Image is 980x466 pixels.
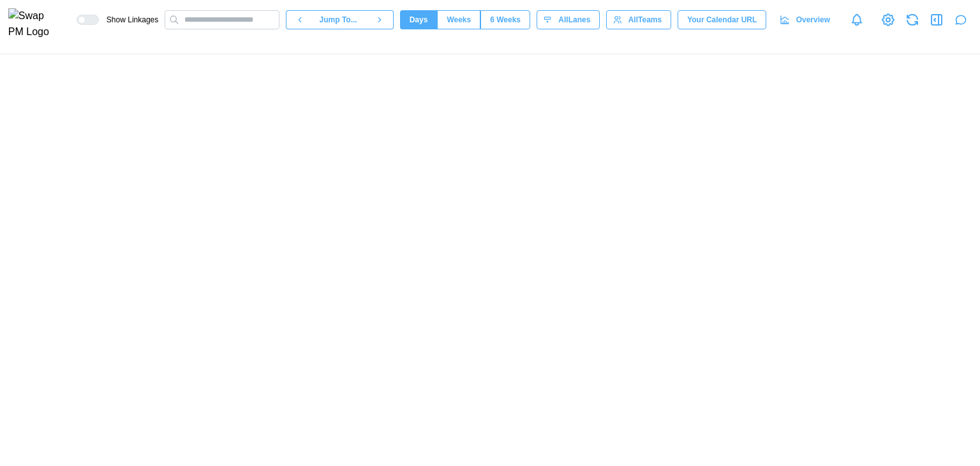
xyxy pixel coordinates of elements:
[687,11,757,29] span: Your Calendar URL
[537,10,600,29] button: AllLanes
[678,10,766,29] button: Your Calendar URL
[490,11,521,29] span: 6 Weeks
[400,10,438,29] button: Days
[796,11,830,29] span: Overview
[903,11,921,29] button: Refresh Grid
[313,10,366,29] button: Jump To...
[410,11,428,29] span: Days
[846,9,868,31] a: Notifications
[8,8,60,40] img: Swap PM Logo
[606,10,671,29] button: AllTeams
[480,10,530,29] button: 6 Weeks
[447,11,471,29] span: Weeks
[99,15,158,25] span: Show Linkages
[558,11,590,29] span: All Lanes
[928,11,946,29] button: Open Drawer
[437,10,480,29] button: Weeks
[952,11,970,29] button: Open project assistant
[773,10,840,29] a: Overview
[879,11,897,29] a: View Project
[628,11,662,29] span: All Teams
[320,11,357,29] span: Jump To...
